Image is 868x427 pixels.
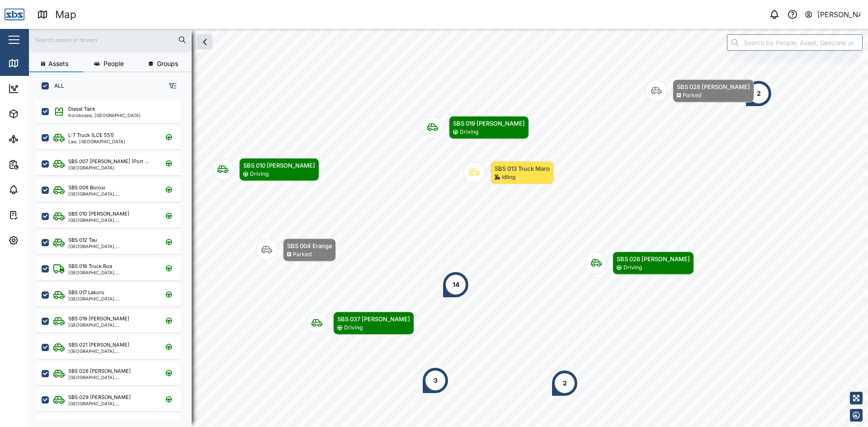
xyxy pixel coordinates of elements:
[68,323,155,327] div: [GEOGRAPHIC_DATA], [GEOGRAPHIC_DATA]
[68,131,114,139] div: L-7 Truck (LCE 551)
[502,173,515,182] div: Idling
[804,8,861,21] button: [PERSON_NAME]
[68,139,125,144] div: Lae, [GEOGRAPHIC_DATA]
[344,324,363,332] div: Driving
[68,192,155,196] div: [GEOGRAPHIC_DATA], [GEOGRAPHIC_DATA]
[460,128,478,136] div: Driving
[24,160,54,169] div: Reports
[68,375,155,380] div: [GEOGRAPHIC_DATA], [GEOGRAPHIC_DATA]
[422,116,529,139] div: Map marker
[55,7,76,23] div: Map
[24,185,52,195] div: Alarms
[585,252,694,275] div: Map marker
[34,33,186,47] input: Search assets or drivers
[68,236,97,244] div: SBS 012 Tau
[442,271,469,298] div: Map marker
[68,158,149,165] div: SBS 007 [PERSON_NAME] (Port ...
[68,244,155,249] div: [GEOGRAPHIC_DATA], [GEOGRAPHIC_DATA]
[337,314,410,324] div: SBS 037 [PERSON_NAME]
[646,80,754,103] div: Map marker
[453,119,525,128] div: SBS 019 [PERSON_NAME]
[68,315,129,323] div: SBS 019 [PERSON_NAME]
[68,210,129,218] div: SBS 010 [PERSON_NAME]
[48,61,68,67] span: Assets
[157,61,178,67] span: Groups
[551,370,578,397] div: Map marker
[68,263,112,270] div: SBS 016 Truck Roa
[422,367,449,394] div: Map marker
[563,378,567,388] div: 2
[68,218,155,222] div: [GEOGRAPHIC_DATA], [GEOGRAPHIC_DATA]
[68,270,155,275] div: [GEOGRAPHIC_DATA], [GEOGRAPHIC_DATA]
[68,184,105,192] div: SBS 008 Borosi
[24,210,48,220] div: Tasks
[256,239,336,262] div: Map marker
[24,134,45,144] div: Sites
[212,158,319,181] div: Map marker
[495,164,550,173] div: SBS 013 Truck Maro
[29,29,868,427] canvas: Map
[683,91,701,100] div: Parked
[727,34,863,51] input: Search by People, Asset, Geozone or Place
[24,84,64,94] div: Dashboard
[24,235,56,245] div: Settings
[68,394,131,401] div: SBS 029 [PERSON_NAME]
[104,61,124,67] span: People
[623,263,642,272] div: Driving
[68,289,104,296] div: SBS 017 Lakoro
[287,241,332,250] div: SBS 004 Eranga
[68,296,155,301] div: [GEOGRAPHIC_DATA], [GEOGRAPHIC_DATA]
[68,367,131,375] div: SBS 026 [PERSON_NAME]
[617,254,690,263] div: SBS 026 [PERSON_NAME]
[463,161,554,184] div: Map marker
[293,250,311,259] div: Parked
[250,170,269,178] div: Driving
[68,105,95,113] div: Diesel Tank
[677,82,750,91] div: SBS 028 [PERSON_NAME]
[453,280,459,290] div: 14
[36,97,191,420] div: grid
[68,341,129,349] div: SBS 021 [PERSON_NAME]
[24,109,52,119] div: Assets
[745,80,772,107] div: Map marker
[757,89,761,99] div: 2
[68,165,149,170] div: [GEOGRAPHIC_DATA]
[68,349,155,353] div: [GEOGRAPHIC_DATA], [GEOGRAPHIC_DATA]
[49,82,64,89] label: ALL
[68,401,155,406] div: [GEOGRAPHIC_DATA], [GEOGRAPHIC_DATA]
[68,113,141,117] div: Korobosea, [GEOGRAPHIC_DATA]
[434,375,438,385] div: 3
[306,312,414,335] div: Map marker
[817,9,861,20] div: [PERSON_NAME]
[24,58,44,68] div: Map
[243,161,315,170] div: SBS 010 [PERSON_NAME]
[5,5,24,24] img: Main Logo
